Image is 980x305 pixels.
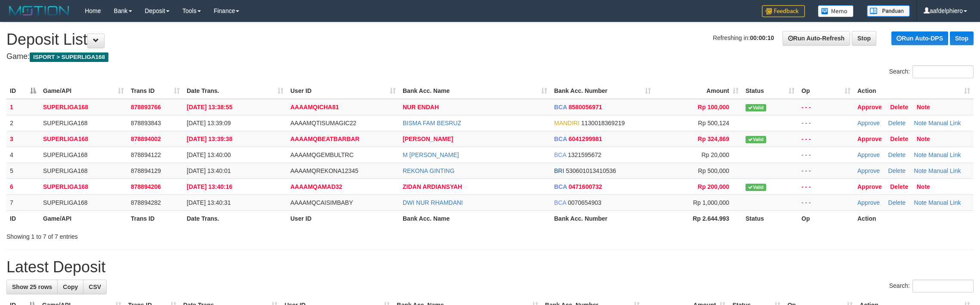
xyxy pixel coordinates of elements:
a: Delete [890,136,908,142]
span: Copy 6041299981 to clipboard [569,136,602,142]
span: Copy [63,283,78,290]
span: Valid transaction [746,136,766,143]
span: [DATE] 13:40:01 [187,167,231,174]
span: Copy 1130018369219 to clipboard [581,120,625,126]
span: Rp 20,000 [701,151,729,158]
span: Rp 500,124 [698,120,729,126]
h1: Deposit List [6,31,974,48]
a: Delete [890,183,908,190]
span: BRI [554,167,564,174]
th: Action: activate to sort column ascending [854,83,974,99]
span: [DATE] 13:39:09 [187,120,231,126]
a: Delete [888,151,906,158]
th: User ID: activate to sort column ascending [287,83,399,99]
a: Approve [857,151,880,158]
span: AAAAMQREKONA12345 [290,167,358,174]
a: Note [914,199,927,206]
span: Copy 0471600732 to clipboard [569,183,602,190]
td: - - - [798,99,854,115]
span: 878894282 [131,199,161,206]
a: Approve [857,136,882,142]
span: AAAAMQAMAD32 [290,183,342,190]
td: 5 [6,163,40,179]
td: 6 [6,179,40,194]
span: BCA [554,104,567,111]
th: Bank Acc. Number: activate to sort column ascending [551,83,654,99]
span: [DATE] 13:39:38 [187,136,232,142]
a: DWI NUR RHAMDANI [403,199,463,206]
th: Status: activate to sort column ascending [742,83,798,99]
span: MANDIRI [554,120,579,126]
a: Stop [852,31,876,46]
h4: Game: [6,52,974,61]
span: Show 25 rows [12,283,52,290]
th: Bank Acc. Number [551,210,654,226]
span: AAAAMQGEMBULTRC [290,151,354,158]
span: AAAAMQTISUMAGIC22 [290,120,356,126]
td: SUPERLIGA168 [40,194,127,210]
a: CSV [83,280,107,294]
h1: Latest Deposit [6,259,974,276]
div: Showing 1 to 7 of 7 entries [6,229,402,241]
span: 878894122 [131,151,161,158]
span: 878893843 [131,120,161,126]
a: Delete [888,199,906,206]
th: Game/API: activate to sort column ascending [40,83,127,99]
span: Refreshing in: [713,34,774,41]
th: Status [742,210,798,226]
th: Date Trans.: activate to sort column ascending [183,83,287,99]
a: Manual Link [928,167,961,174]
input: Search: [912,65,974,78]
td: 4 [6,147,40,163]
span: BCA [554,199,566,206]
span: Rp 500,000 [698,167,729,174]
th: Trans ID: activate to sort column ascending [127,83,183,99]
a: Note [917,183,930,190]
a: Note [917,136,930,142]
span: Valid transaction [746,184,766,191]
td: SUPERLIGA168 [40,179,127,194]
span: 878894129 [131,167,161,174]
th: Date Trans. [183,210,287,226]
th: Bank Acc. Name: activate to sort column ascending [399,83,551,99]
th: Bank Acc. Name [399,210,551,226]
span: Rp 324,869 [698,136,729,142]
span: 878894002 [131,136,161,142]
span: Rp 100,000 [698,104,729,111]
a: Manual Link [928,120,961,126]
span: [DATE] 13:40:00 [187,151,231,158]
a: Note [917,104,930,111]
input: Search: [912,280,974,293]
span: Copy 1321595672 to clipboard [568,151,601,158]
th: User ID [287,210,399,226]
td: SUPERLIGA168 [40,163,127,179]
img: MOTION_logo.png [6,4,72,17]
a: NUR ENDAH [403,104,439,111]
label: Search: [889,280,974,293]
th: Rp 2.644.993 [654,210,742,226]
th: ID: activate to sort column descending [6,83,40,99]
a: Copy [57,280,83,294]
a: Run Auto-Refresh [783,31,850,46]
span: Copy 8580056971 to clipboard [569,104,602,111]
img: Feedback.jpg [762,5,805,17]
a: Note [914,120,927,126]
span: Valid transaction [746,104,766,111]
span: BCA [554,183,567,190]
a: Approve [857,120,880,126]
span: [DATE] 13:40:31 [187,199,231,206]
span: BCA [554,151,566,158]
th: Game/API [40,210,127,226]
th: Action [854,210,974,226]
a: M [PERSON_NAME] [403,151,459,158]
th: Op [798,210,854,226]
a: Delete [890,104,908,111]
td: 1 [6,99,40,115]
td: SUPERLIGA168 [40,147,127,163]
td: - - - [798,179,854,194]
span: 878893766 [131,104,161,111]
th: ID [6,210,40,226]
img: panduan.png [867,5,910,17]
td: SUPERLIGA168 [40,115,127,131]
span: AAAAMQBEATBARBAR [290,136,360,142]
